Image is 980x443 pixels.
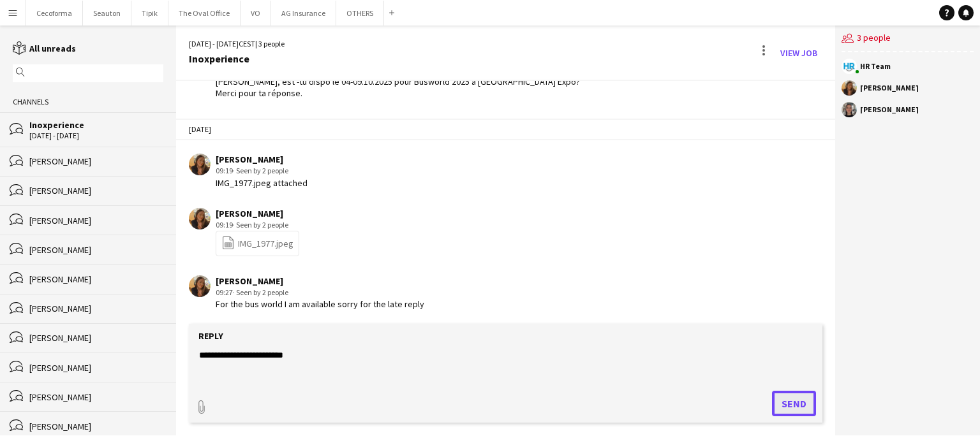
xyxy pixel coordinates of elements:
a: View Job [775,43,822,63]
div: 09:19 [216,165,308,177]
div: [DATE] - [DATE] [29,131,163,140]
div: [PERSON_NAME] [29,156,163,167]
div: [PERSON_NAME] [860,106,919,113]
div: [PERSON_NAME] [29,332,163,344]
div: [PERSON_NAME] [29,303,163,314]
span: · Seen by 2 people [233,287,288,297]
div: For the bus world I am available sorry for the late reply [216,298,424,310]
div: [PERSON_NAME] [29,362,163,374]
div: IMG_1977.jpeg attached [216,177,308,189]
div: 09:27 [216,287,424,298]
button: AG Insurance [271,1,336,25]
div: 09:19 [216,219,299,231]
div: [PERSON_NAME], est -tu dispo le 04-09.10.2025 pour Busworld 2025 à [GEOGRAPHIC_DATA] Expo? Merci ... [216,76,580,99]
a: All unreads [13,43,76,54]
span: · Seen by 2 people [233,220,288,229]
div: [PERSON_NAME] [29,185,163,196]
div: [PERSON_NAME] [29,391,163,403]
button: The Oval Office [168,1,241,25]
button: Tipik [131,1,168,25]
button: Send [772,391,816,416]
button: Cecoforma [26,1,83,25]
div: [PERSON_NAME] [216,275,424,287]
div: [PERSON_NAME] [216,154,308,165]
button: OTHERS [336,1,384,25]
div: [PERSON_NAME] [29,215,163,226]
span: · Seen by 2 people [233,166,288,175]
div: 3 people [842,25,974,52]
div: Inoxperience [189,53,285,64]
div: [PERSON_NAME] [860,84,919,92]
button: Seauton [83,1,131,25]
div: Inoxperience [29,119,163,131]
div: [PERSON_NAME] [29,244,163,256]
div: [PERSON_NAME] [216,208,299,219]
div: HR Team [860,62,891,70]
div: [PERSON_NAME] [29,273,163,285]
div: [DATE] [176,119,835,140]
span: CEST [239,39,255,48]
div: [PERSON_NAME] [29,421,163,432]
label: Reply [198,330,223,342]
button: VO [241,1,271,25]
div: [DATE] - [DATE] | 3 people [189,38,285,50]
a: IMG_1977.jpeg [221,236,293,251]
